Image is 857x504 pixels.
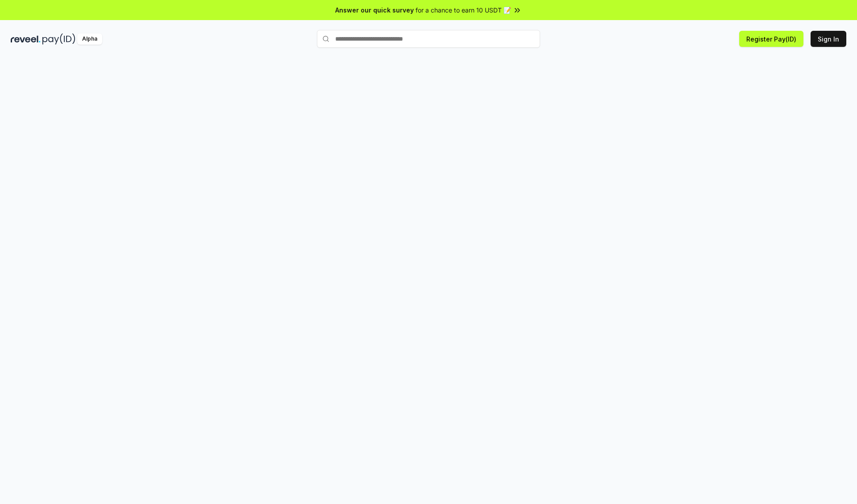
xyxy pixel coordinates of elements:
span: Answer our quick survey [335,5,414,15]
div: Alpha [77,33,102,45]
span: for a chance to earn 10 USDT 📝 [416,5,511,15]
button: Sign In [811,31,846,47]
img: pay_id [42,33,75,45]
img: reveel_dark [11,33,41,45]
button: Register Pay(ID) [739,31,803,47]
